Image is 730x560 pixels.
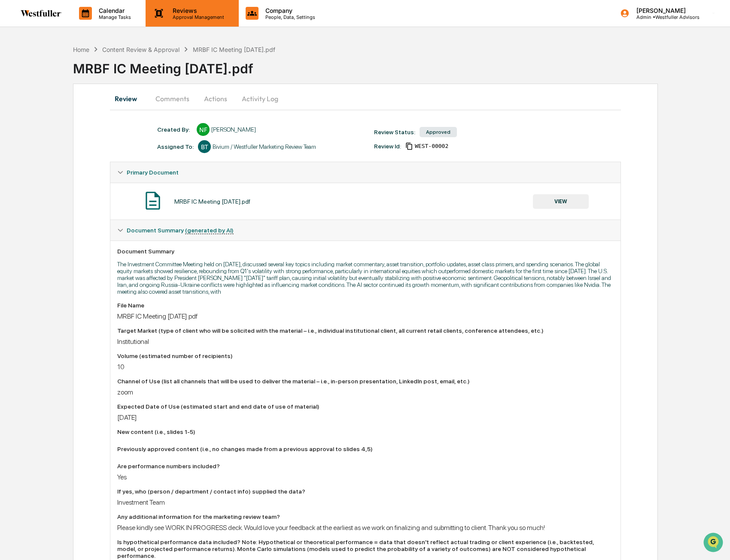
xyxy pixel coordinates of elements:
div: 10 [117,363,614,371]
p: Company [259,7,319,14]
span: dddcee63-616d-441b-8114-8429cb3526e1 [415,143,448,150]
img: Michaeldziura [9,108,22,122]
div: [DATE] [117,413,614,422]
span: • [64,117,67,123]
div: MRBF IC Meeting [DATE].pdf [73,54,730,76]
span: • [71,140,74,147]
iframe: Open customer support [703,532,726,555]
div: Yes [117,473,614,481]
p: Reviews [166,7,228,14]
div: Assigned To: [157,143,194,150]
span: Data Lookup [17,192,54,200]
div: Volume (estimated number of recipients) [117,352,614,359]
div: zoom [117,388,614,396]
span: Preclearance [17,175,55,184]
p: Manage Tasks [92,14,135,20]
button: Start new chat [146,68,156,78]
div: Please kindly see WORK IN PROGRESS deck. Would love your feedback at the earliest as we work on f... [117,524,614,532]
div: Any additional information for the marketing review team? [117,513,614,520]
span: [DATE] [69,117,86,123]
a: 🖐️Preclearance [5,172,59,187]
div: Investment Team [117,498,614,506]
div: Home [73,46,89,53]
button: Actions [196,88,235,109]
div: Start new chat [39,66,141,74]
div: Document Summary [117,248,614,255]
img: 1746055101610-c473b297-6a78-478c-a979-82029cc54cd1 [9,66,24,81]
div: If yes, who (person / department / contact info) supplied the data? [117,488,614,495]
p: Calendar [92,7,135,14]
button: See all [133,93,156,104]
span: Primary Document [127,169,179,176]
p: [PERSON_NAME] [630,7,700,14]
div: Primary Document [110,183,620,220]
a: 🔎Data Lookup [5,188,58,204]
div: Channel of Use (list all channels that will be used to deliver the material – i.e., in-person pre... [117,378,614,385]
p: Approval Management [166,14,228,20]
span: Michaeldziura [27,117,62,123]
p: The Investment Committee Meeting held on [DATE], discussed several key topics including market co... [117,261,614,295]
a: Powered byPylon [61,212,104,219]
img: 1746055101610-c473b297-6a78-478c-a979-82029cc54cd1 [17,140,24,147]
img: 8933085812038_c878075ebb4cc5468115_72.jpg [18,66,33,81]
p: People, Data, Settings [259,14,319,20]
span: Pylon [85,213,104,219]
span: [PERSON_NAME] [27,140,70,147]
span: [DATE] [76,140,94,147]
p: Admin • Westfuller Advisors [630,14,700,20]
button: Review [110,88,149,109]
div: Target Market (type of client who will be solicited with the material – i.e., individual institut... [117,327,614,334]
a: 🗄️Attestations [59,172,110,187]
div: Primary Document [110,162,620,183]
div: BT [198,140,211,153]
img: Document Icon [142,190,164,211]
div: Expected Date of Use (estimated start and end date of use of material) [117,403,614,410]
div: File Name [117,302,614,309]
div: 🗄️ [62,176,69,183]
div: Previously approved content (i.e., no changes made from a previous approval to slides 4,5) [117,446,614,452]
div: Institutional [117,337,614,346]
div: secondary tabs example [110,88,621,109]
div: MRBF IC Meeting [DATE].pdf [117,312,614,320]
div: We're available if you need us! [39,74,118,81]
div: Approved [420,127,457,137]
div: Created By: ‎ ‎ [157,126,192,133]
div: MRBF IC Meeting [DATE].pdf [193,46,275,53]
p: How can we help? [9,18,156,32]
button: VIEW [533,194,589,209]
div: Bivium / Westfuller Marketing Review Team [213,143,316,150]
div: Past conversations [9,95,58,102]
div: Review Id: [374,143,401,150]
button: Comments [149,88,196,109]
div: Is hypothetical performance data included? Note: Hypothetical or theoretical performance = data t... [117,539,614,559]
div: 🖐️ [9,176,15,183]
div: 🔎 [9,193,15,199]
div: NF [197,123,210,136]
div: Review Status: [374,129,415,135]
img: logo [21,10,62,17]
div: Document Summary (generated by AI) [110,220,620,241]
button: Activity Log [235,88,285,109]
img: Jack Rasmussen [9,132,22,145]
div: Content Review & Approval [102,46,179,53]
div: Are performance numbers included? [117,463,614,470]
span: Attestations [71,175,106,184]
u: (generated by AI) [185,227,234,234]
span: Document Summary [127,227,234,234]
div: MRBF IC Meeting [DATE].pdf [174,198,250,205]
div: [PERSON_NAME] [211,126,256,133]
div: New content (i.e., slides 1-5) [117,428,614,435]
